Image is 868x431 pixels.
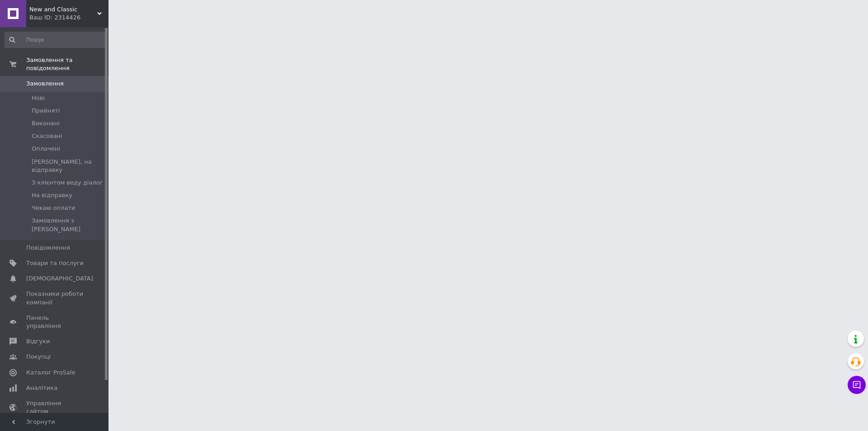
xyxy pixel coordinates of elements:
span: Відгуки [26,337,50,346]
span: Покупці [26,353,51,361]
span: Аналітика [26,384,57,392]
span: Чекаю оплати [32,204,75,212]
button: Чат з покупцем [848,376,866,394]
span: Нові [32,94,45,102]
div: Ваш ID: 2314426 [29,14,108,22]
span: Замовлення та повідомлення [26,56,108,72]
span: Управління сайтом [26,399,84,416]
span: Оплачені [32,145,60,153]
span: [DEMOGRAPHIC_DATA] [26,275,93,283]
span: Товари та послуги [26,259,84,267]
input: Пошук [5,32,107,48]
span: Скасовані [32,132,62,140]
span: Панель управління [26,314,84,330]
span: Каталог ProSale [26,369,75,377]
span: Замовлення з [PERSON_NAME] [32,217,106,233]
span: На відправку [32,191,72,199]
span: З клієнтом веду діалог [32,179,103,187]
span: New and Classic [29,5,97,14]
span: Виконані [32,119,60,128]
span: Повідомлення [26,244,70,252]
span: Прийняті [32,107,60,115]
span: Замовлення [26,80,64,88]
span: Показники роботи компанії [26,290,84,306]
span: [PERSON_NAME], на відправку [32,158,106,174]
